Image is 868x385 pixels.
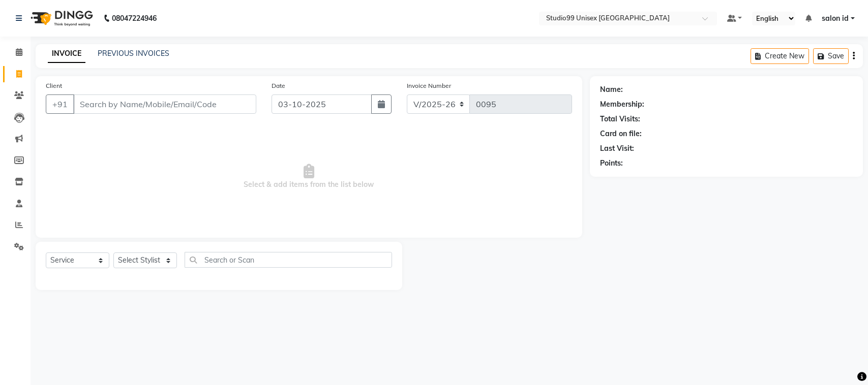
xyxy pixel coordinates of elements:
[600,84,623,95] div: Name:
[73,94,256,114] input: Search by Name/Mobile/Email/Code
[600,99,644,110] div: Membership:
[48,45,85,63] a: INVOICE
[46,81,62,90] label: Client
[600,114,640,124] div: Total Visits:
[822,13,849,24] span: salon id
[600,158,623,169] div: Points:
[407,81,451,90] label: Invoice Number
[600,129,642,139] div: Card on file:
[751,48,809,64] button: Create New
[112,4,157,33] b: 08047224946
[46,126,572,228] span: Select & add items from the list below
[185,252,392,268] input: Search or Scan
[600,143,634,154] div: Last Visit:
[813,48,849,64] button: Save
[98,49,169,58] a: PREVIOUS INVOICES
[26,4,96,33] img: logo
[272,81,285,90] label: Date
[46,94,74,114] button: +91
